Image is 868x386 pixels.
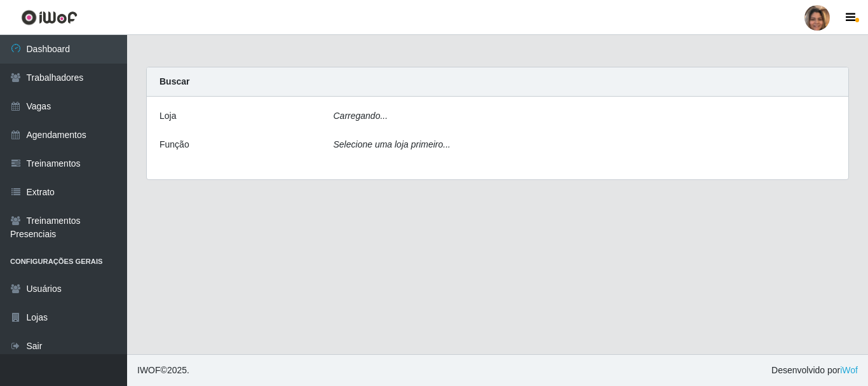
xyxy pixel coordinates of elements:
i: Selecione uma loja primeiro... [334,139,451,149]
i: Carregando... [334,111,388,121]
span: IWOF [137,365,161,375]
a: iWof [840,365,858,375]
span: © 2025 . [137,364,189,377]
label: Função [159,138,189,151]
span: Desenvolvido por [771,364,858,377]
strong: Buscar [159,76,189,86]
img: CoreUI Logo [21,10,78,25]
label: Loja [159,109,176,123]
